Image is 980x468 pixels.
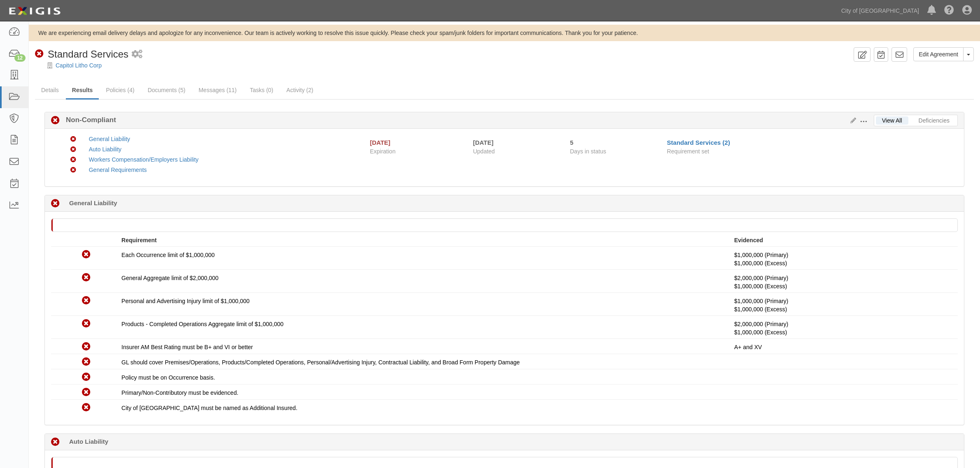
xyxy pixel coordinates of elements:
[82,388,91,397] i: Non-Compliant
[734,260,787,266] span: Policy #AU9350553 Insurer: COUNTRY Mutual Insurance Company
[734,343,952,351] p: A+ and XV
[82,373,91,382] i: Non-Compliant
[734,251,952,267] p: $1,000,000 (Primary)
[837,2,923,19] a: City of [GEOGRAPHIC_DATA]
[100,82,140,98] a: Policies (4)
[51,116,60,125] i: Non-Compliant
[734,320,952,336] p: $2,000,000 (Primary)
[912,116,956,125] a: Deficiencies
[734,329,787,336] span: Policy #AU9350553 Insurer: COUNTRY Mutual Insurance Company
[876,116,908,125] a: View All
[82,297,91,305] i: Non-Compliant
[70,147,76,153] i: Non-Compliant
[35,50,44,58] i: Non-Compliant
[244,82,279,98] a: Tasks (0)
[121,374,215,381] span: Policy must be on Occurrence basis.
[734,283,787,290] span: Policy #AU9350553 Insurer: COUNTRY Mutual Insurance Company
[82,250,91,259] i: Non-Compliant
[570,148,606,155] span: Days in status
[121,275,219,281] span: General Aggregate limit of $2,000,000
[121,359,520,366] span: GL should cover Premises/Operations, Products/Completed Operations, Personal/Advertising Injury, ...
[6,4,63,19] img: logo-5460c22ac91f19d4615b14bd174203de0afe785f0fc80cf4dbbc73dc1793850b.png
[82,320,91,328] i: Non-Compliant
[29,29,980,37] div: We are experiencing email delivery delays and apologize for any inconvenience. Our team is active...
[89,167,147,173] a: General Requirements
[121,237,157,243] strong: Requirement
[913,47,964,61] a: Edit Agreement
[734,237,763,243] strong: Evidenced
[56,62,102,69] a: Capitol Litho Corp
[70,167,76,173] i: Non-Compliant
[734,274,952,290] p: $2,000,000 (Primary)
[69,199,117,207] b: General Liability
[473,148,495,155] span: Updated
[70,157,76,163] i: Non-Compliant
[280,82,319,98] a: Activity (2)
[121,405,297,411] span: City of [GEOGRAPHIC_DATA] must be named as Additional Insured.
[60,115,116,125] b: Non-Compliant
[370,138,391,147] div: [DATE]
[121,321,284,327] span: Products - Completed Operations Aggregate limit of $1,000,000
[82,358,91,366] i: Non-Compliant
[570,138,661,147] div: Since 08/20/2025
[35,47,128,61] div: Standard Services
[473,138,558,147] div: [DATE]
[847,117,856,124] a: Edit Results
[667,139,730,146] a: Standard Services (2)
[48,49,128,60] span: Standard Services
[82,343,91,351] i: Non-Compliant
[82,273,91,282] i: Non-Compliant
[192,82,243,98] a: Messages (11)
[121,344,253,350] span: Insurer AM Best Rating must be B+ and VI or better
[51,438,60,447] i: Non-Compliant 5 days (since 08/20/2025)
[82,403,91,412] i: Non-Compliant
[89,156,199,163] a: Workers Compensation/Employers Liability
[121,252,214,258] span: Each Occurrence limit of $1,000,000
[121,298,249,304] span: Personal and Advertising Injury limit of $1,000,000
[944,6,954,16] i: Help Center - Complianz
[89,136,130,142] a: General Liability
[14,54,26,62] div: 12
[89,146,121,153] a: Auto Liability
[734,297,952,313] p: $1,000,000 (Primary)
[121,389,238,396] span: Primary/Non-Contributory must be evidenced.
[734,306,787,313] span: Policy #AU9350553 Insurer: COUNTRY Mutual Insurance Company
[69,437,108,446] b: Auto Liability
[132,50,142,59] i: 1 scheduled workflow
[667,148,709,155] span: Requirement set
[51,199,60,208] i: Non-Compliant 5 days (since 08/20/2025)
[142,82,192,98] a: Documents (5)
[66,82,99,100] a: Results
[370,147,467,155] span: Expiration
[35,82,65,98] a: Details
[70,137,76,142] i: Non-Compliant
